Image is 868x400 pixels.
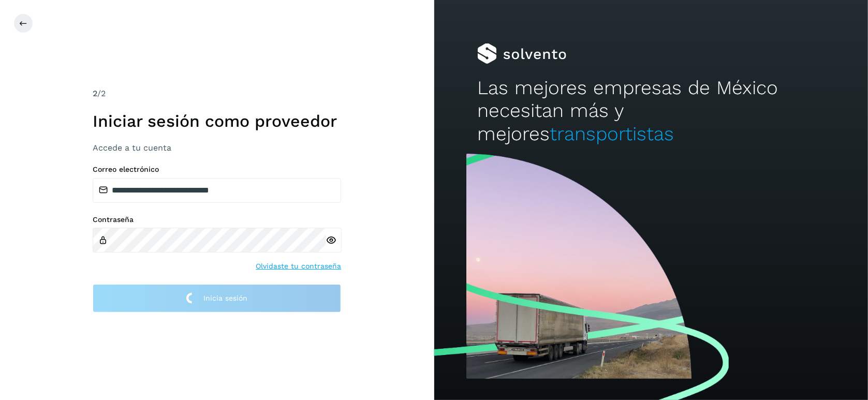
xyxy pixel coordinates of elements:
[93,87,341,100] div: /2
[93,215,341,224] label: Contraseña
[477,77,825,145] h2: Las mejores empresas de México necesitan más y mejores
[256,261,341,272] a: Olvidaste tu contraseña
[203,294,247,302] span: Inicia sesión
[93,143,341,153] h3: Accede a tu cuenta
[93,88,97,98] span: 2
[93,165,341,174] label: Correo electrónico
[93,284,341,313] button: Inicia sesión
[550,123,674,145] span: transportistas
[93,111,341,131] h1: Iniciar sesión como proveedor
